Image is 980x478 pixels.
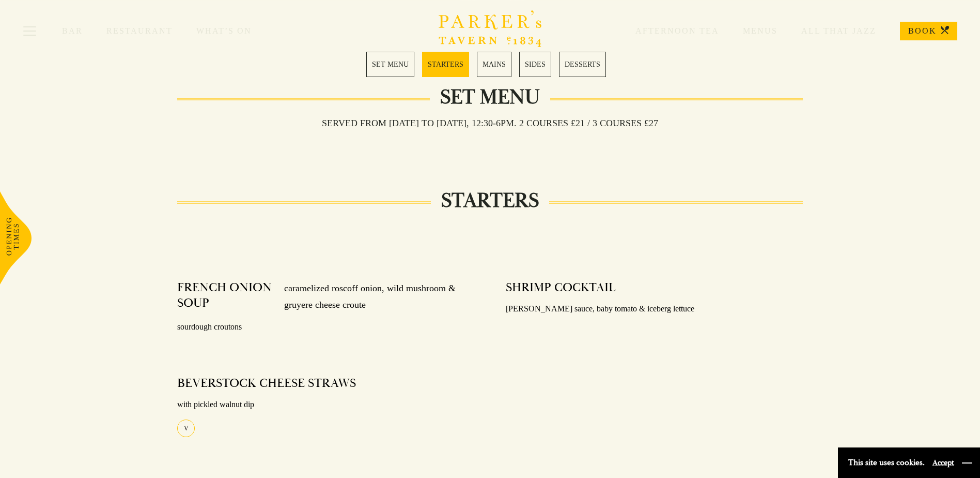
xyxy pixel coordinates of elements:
h2: Set Menu [430,85,550,110]
button: Close and accept [962,458,972,468]
div: V [177,420,195,437]
a: 5 / 5 [559,52,606,77]
a: 1 / 5 [366,52,414,77]
p: sourdough croutons [177,320,474,335]
p: caramelized roscoff onion, wild mushroom & gruyere cheese croute [274,280,474,313]
button: Accept [932,458,954,468]
p: [PERSON_NAME] sauce, baby tomato & iceberg lettuce [506,302,803,317]
a: 2 / 5 [422,52,469,77]
h4: BEVERSTOCK CHEESE STRAWS [177,376,356,391]
a: 4 / 5 [519,52,551,77]
h2: STARTERS [431,188,549,213]
h4: FRENCH ONION SOUP [177,280,274,313]
a: 3 / 5 [477,52,511,77]
h3: Served from [DATE] to [DATE], 12:30-6pm. 2 COURSES £21 / 3 COURSES £27 [312,117,668,129]
p: This site uses cookies. [848,455,925,470]
h4: SHRIMP COCKTAIL [506,280,616,295]
p: with pickled walnut dip [177,397,474,412]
